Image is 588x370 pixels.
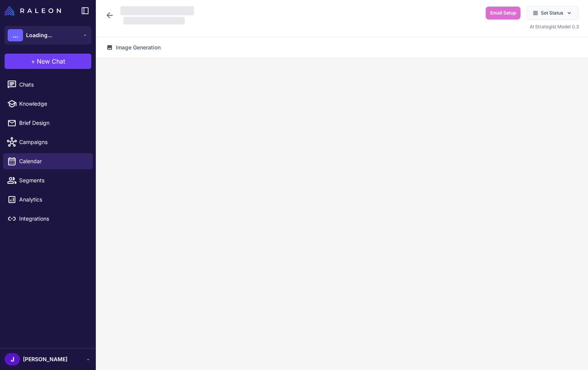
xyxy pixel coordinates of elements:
[5,26,91,44] button: ...Loading...
[530,24,579,29] span: AI Strategist Model 0.3
[31,57,35,66] span: +
[19,138,87,146] span: Campaigns
[19,176,87,185] span: Segments
[3,134,93,150] a: Campaigns
[23,355,67,363] span: [PERSON_NAME]
[8,29,23,41] div: ...
[19,80,87,89] span: Chats
[3,77,93,93] a: Chats
[19,214,87,223] span: Integrations
[3,172,93,188] a: Segments
[19,195,87,204] span: Analytics
[3,153,93,169] a: Calendar
[19,119,87,127] span: Brief Design
[37,57,65,66] span: New Chat
[486,7,521,20] button: Email Setup
[3,96,93,112] a: Knowledge
[3,192,93,208] a: Analytics
[19,157,87,165] span: Calendar
[490,10,516,16] span: Email Setup
[19,100,87,108] span: Knowledge
[102,40,165,55] button: Image Generation
[5,54,91,69] button: +New Chat
[5,353,20,365] div: J
[541,10,563,16] span: Set Status
[3,115,93,131] a: Brief Design
[26,31,52,39] span: Loading...
[3,211,93,227] a: Integrations
[116,43,161,52] span: Image Generation
[5,6,61,15] img: Raleon Logo
[5,6,64,15] a: Raleon Logo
